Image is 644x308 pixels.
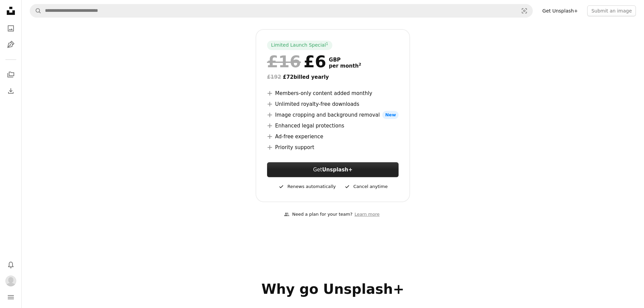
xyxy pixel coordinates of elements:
button: Visual search [516,4,532,17]
span: GBP [329,57,361,63]
div: £6 [267,53,326,70]
a: 2 [357,63,363,69]
li: Image cropping and background removal [267,111,399,119]
a: 1 [325,42,330,49]
div: Limited Launch Special [267,41,332,50]
h2: Why go Unsplash+ [115,281,551,297]
a: Learn more [353,209,382,220]
li: Unlimited royalty-free downloads [267,100,399,108]
form: Find visuals sitewide [30,4,533,18]
span: £16 [267,53,301,70]
li: Ad-free experience [267,133,399,141]
button: Profile [4,274,18,288]
li: Priority support [267,143,399,151]
a: Illustrations [4,38,18,51]
span: £192 [267,74,281,80]
strong: Unsplash+ [322,167,353,173]
a: Collections [4,68,18,81]
img: Avatar of user Emily Shurmer [5,276,16,286]
div: Cancel anytime [344,183,387,191]
button: Submit an image [587,5,636,16]
div: Renews automatically [278,183,336,191]
sup: 2 [359,62,361,67]
div: Need a plan for your team? [284,211,352,218]
li: Members-only content added monthly [267,89,399,97]
li: Enhanced legal protections [267,122,399,130]
button: Notifications [4,258,18,271]
span: per month [329,63,361,69]
span: New [382,111,399,119]
a: Download History [4,84,18,98]
sup: 1 [326,42,328,46]
div: £72 billed yearly [267,73,399,81]
button: Search Unsplash [30,4,42,17]
button: Menu [4,290,18,304]
a: Photos [4,22,18,35]
a: GetUnsplash+ [267,162,399,177]
a: Get Unsplash+ [538,5,582,16]
a: Home — Unsplash [4,4,18,19]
